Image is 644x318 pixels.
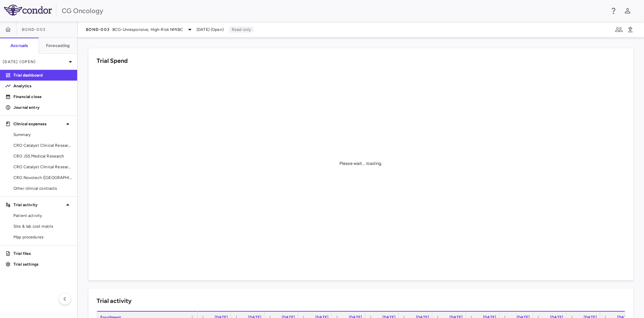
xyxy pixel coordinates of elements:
p: Trial files [13,251,72,257]
span: Other clinical contracts [13,185,72,191]
div: CG Oncology [62,6,605,16]
span: CRO Novotech ([GEOGRAPHIC_DATA]) Pty Ltd [13,175,72,181]
span: Site & lab cost matrix [13,223,72,229]
h6: Trial Spend [97,56,128,65]
span: Summary [13,132,72,138]
h6: Trial activity [97,297,131,306]
span: CRO JSS Medical Research [13,153,72,159]
span: Map procedures [13,234,72,240]
span: CRO Catalyst Clinical Research [13,164,72,170]
p: Financial close [13,94,72,100]
p: Journal entry [13,104,72,110]
span: BOND-003 [86,27,110,32]
p: Read-only [229,27,254,33]
span: BCG-Unresponsive, High-Risk NMIBC [112,27,183,33]
img: logo-full-SnFGN8VE.png [4,5,52,15]
span: Patient activity [13,213,72,219]
p: Clinical expenses [13,121,64,127]
p: Trial dashboard [13,72,72,78]
div: Please wait... loading. [339,161,382,167]
p: Trial activity [13,202,64,208]
p: Trial settings [13,261,72,267]
h6: Forecasting [46,43,70,49]
span: [DATE] (Open) [197,27,224,33]
p: Analytics [13,83,72,89]
span: CRO Catalyst Clinical Research - Cohort P [13,142,72,148]
h6: Accruals [10,43,28,49]
p: [DATE] (Open) [3,59,66,65]
span: BOND-003 [22,27,46,32]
